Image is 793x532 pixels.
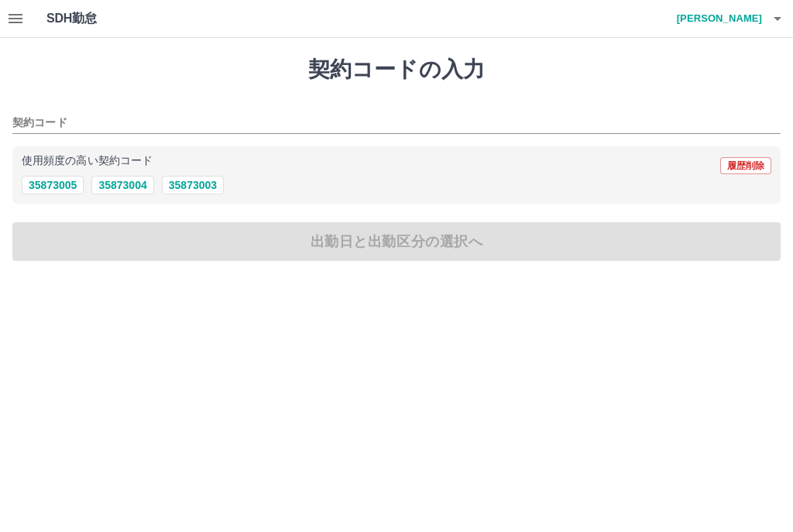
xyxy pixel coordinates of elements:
p: 使用頻度の高い契約コード [22,156,153,166]
button: 35873004 [91,176,153,194]
button: 35873005 [22,176,84,194]
button: 35873003 [162,176,224,194]
button: 履歴削除 [720,157,771,174]
h1: 契約コードの入力 [12,57,781,83]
